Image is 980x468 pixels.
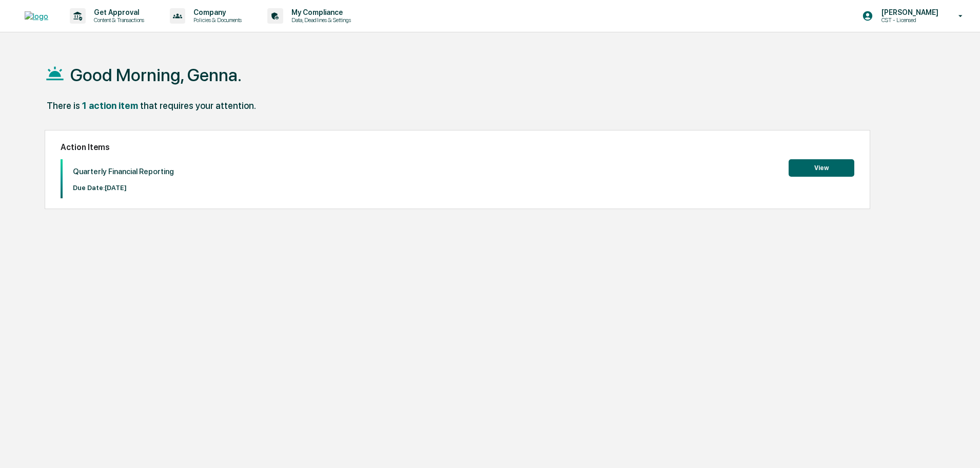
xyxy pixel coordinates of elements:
div: that requires your attention. [140,100,256,111]
p: Company [185,8,247,16]
img: logo [25,11,49,21]
div: 1 action item [82,100,138,111]
a: View [789,162,854,172]
h1: Good Morning, Genna. [70,65,242,85]
p: Data, Deadlines & Settings [283,16,356,24]
p: Quarterly Financial Reporting [73,167,174,176]
p: My Compliance [283,8,356,16]
p: Due Date: [DATE] [73,184,174,192]
button: View [789,159,854,177]
p: Policies & Documents [185,16,247,24]
p: CST - Licensed [873,16,944,24]
h2: Action Items [61,142,854,152]
div: There is [47,100,80,111]
p: Get Approval [86,8,149,16]
p: [PERSON_NAME] [873,8,944,16]
p: Content & Transactions [86,16,149,24]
